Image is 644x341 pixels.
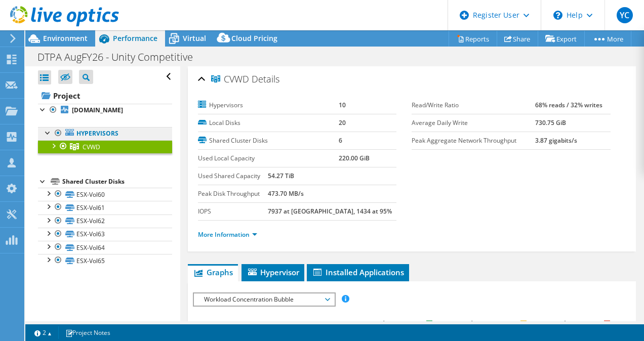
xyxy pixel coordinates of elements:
[412,118,535,128] label: Average Daily Write
[38,215,172,228] a: ESX-Vol62
[38,104,172,117] a: [DOMAIN_NAME]
[198,100,339,110] label: Hypervisors
[535,118,566,127] b: 730.75 GiB
[198,206,268,217] label: IOPS
[535,101,602,109] b: 68% reads / 32% writes
[617,7,633,23] span: YC
[198,189,268,199] label: Peak Disk Throughput
[58,326,117,339] a: Project Notes
[43,33,88,43] span: Environment
[339,136,342,145] b: 6
[33,52,209,63] h1: DTPA AugFY26 - Unity Competitive
[62,176,172,188] div: Shared Cluster Disks
[584,31,631,47] a: More
[312,267,404,277] span: Installed Applications
[339,101,346,109] b: 10
[38,254,172,267] a: ESX-Vol65
[198,153,339,163] label: Used Local Capacity
[361,320,422,327] tspan: Average latency <=10ms
[450,320,516,327] tspan: Average latency 10<=20ms
[38,201,172,214] a: ESX-Vol61
[198,136,339,146] label: Shared Cluster Disks
[199,293,329,306] span: Workload Concentration Bubble
[449,31,497,47] a: Reports
[72,106,123,114] b: [DOMAIN_NAME]
[412,100,535,110] label: Read/Write Ratio
[268,207,392,216] b: 7937 at [GEOGRAPHIC_DATA], 1434 at 95%
[198,118,339,128] label: Local Disks
[27,326,59,339] a: 2
[252,73,279,85] span: Details
[38,140,172,153] a: CVWD
[339,154,370,162] b: 220.00 GiB
[38,241,172,254] a: ESX-Vol64
[497,31,538,47] a: Share
[38,88,172,104] a: Project
[339,118,346,127] b: 20
[268,189,304,198] b: 473.70 MB/s
[113,33,157,43] span: Performance
[412,136,535,146] label: Peak Aggregate Network Throughput
[211,74,249,84] span: CVWD
[247,267,299,277] span: Hypervisor
[268,172,294,180] b: 54.27 TiB
[183,33,206,43] span: Virtual
[193,267,233,277] span: Graphs
[538,31,585,47] a: Export
[553,11,562,20] svg: \n
[198,230,257,239] a: More Information
[38,228,172,241] a: ESX-Vol63
[198,171,268,181] label: Used Shared Capacity
[535,136,577,145] b: 3.87 gigabits/s
[542,320,599,327] text: Average latency >20ms
[38,127,172,140] a: Hypervisors
[83,143,100,151] span: CVWD
[231,33,277,43] span: Cloud Pricing
[38,188,172,201] a: ESX-Vol60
